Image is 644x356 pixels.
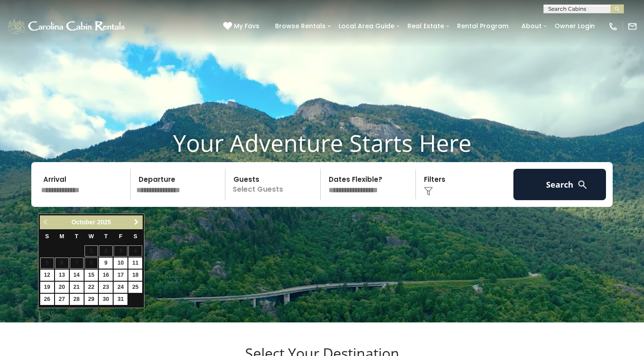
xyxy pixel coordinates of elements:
img: White-1-1-2.png [7,17,127,35]
span: Friday [119,233,123,240]
a: 26 [40,294,54,305]
a: 23 [99,282,113,293]
span: Thursday [104,233,108,240]
a: 12 [40,270,54,281]
a: 14 [70,270,84,281]
span: Sunday [45,233,49,240]
a: 28 [70,294,84,305]
span: October [72,219,96,226]
span: 2025 [97,219,111,226]
a: My Favs [223,21,262,31]
a: About [517,19,546,33]
a: 19 [40,282,54,293]
img: mail-regular-white.png [627,21,637,31]
a: 31 [114,294,127,305]
a: 9 [99,257,113,269]
a: 18 [128,270,142,281]
img: phone-regular-white.png [608,21,618,31]
a: 25 [128,282,142,293]
a: 21 [70,282,84,293]
a: Next [131,217,142,228]
img: search-regular-white.png [577,179,588,190]
span: Tuesday [75,233,78,240]
a: 20 [55,282,69,293]
span: Wednesday [89,233,94,240]
a: 15 [85,270,98,281]
a: 22 [85,282,98,293]
h1: Your Adventure Starts Here [7,129,637,157]
span: Monday [59,233,64,240]
p: Select Guests [228,169,320,200]
img: filter--v1.png [424,187,433,196]
a: Rental Program [453,19,513,33]
a: 16 [99,270,113,281]
a: 27 [55,294,69,305]
a: 13 [55,270,69,281]
a: 30 [99,294,113,305]
button: Search [513,169,606,200]
a: 10 [114,257,127,269]
a: Real Estate [403,19,449,33]
a: Browse Rentals [271,19,330,33]
a: 29 [85,294,98,305]
span: Saturday [134,233,137,240]
a: Owner Login [550,19,599,33]
span: Next [133,219,140,226]
a: 11 [128,257,142,269]
a: Local Area Guide [334,19,399,33]
span: My Favs [234,21,259,31]
a: 17 [114,270,127,281]
a: 24 [114,282,127,293]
